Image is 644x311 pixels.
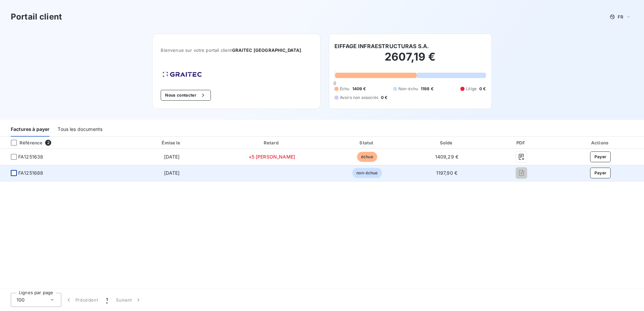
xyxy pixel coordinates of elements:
span: non-échue [352,168,382,178]
h6: EIFFAGE INFRAESTRUCTURAS S.A. [334,42,429,50]
span: +5 [PERSON_NAME] [249,154,295,160]
span: [DATE] [164,170,180,176]
div: Tous les documents [58,123,102,137]
h3: Portail client [11,11,62,23]
div: Solde [409,139,485,146]
div: PDF [487,139,555,146]
span: échue [357,152,377,162]
span: Échu [340,86,350,92]
div: Émise le [128,139,216,146]
div: Retard [218,139,325,146]
span: 0 [333,80,336,86]
span: 2 [45,140,51,146]
span: 0 € [381,95,387,101]
div: Référence [5,140,42,146]
span: Non-échu [398,86,418,92]
button: 1 [102,293,112,307]
span: 1198 € [421,86,433,92]
button: Suivant [112,293,146,307]
span: 0 € [479,86,486,92]
div: Actions [558,139,643,146]
span: 1 [106,297,108,303]
button: Nous contacter [161,90,211,101]
div: Statut [328,139,406,146]
span: FR [618,14,623,20]
span: 1409,29 € [435,154,458,160]
span: 1409 € [352,86,366,92]
button: Précédent [61,293,102,307]
span: Bienvenue sur votre portail client . [161,47,312,53]
button: Payer [590,168,611,178]
img: Company logo [161,70,204,79]
span: FA1251688 [18,170,43,176]
span: [DATE] [164,154,180,160]
span: Avoirs non associés [340,95,378,101]
button: Payer [590,151,611,162]
span: 100 [17,297,25,303]
span: GRAITEC [GEOGRAPHIC_DATA] [232,47,301,53]
h2: 2607,19 € [334,50,486,70]
span: FA1251638 [18,153,43,160]
span: 1197,90 € [436,170,457,176]
div: Factures à payer [11,123,50,137]
span: Litige [466,86,477,92]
